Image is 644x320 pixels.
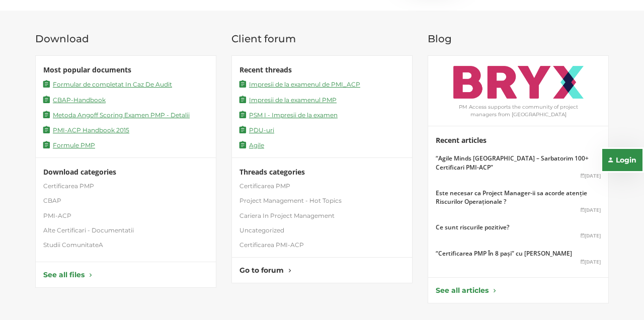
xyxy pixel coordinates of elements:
[428,33,609,44] h3: Blog
[43,226,134,234] a: Alte Certificari - Documentatii
[436,189,601,206] a: Este necesar ca Project Manager-ii sa acorde atenție Riscurilor Operaționale ?
[239,182,290,190] a: Certificarea PMP
[453,66,584,99] img: PMCommunity
[239,78,360,89] a: Impresii de la examenul de PMI_ACP
[43,109,190,119] a: Metoda Angoff Scoring Examen PMP - Detalii
[436,172,601,179] span: [DATE]
[43,66,208,73] h4: Most popular documents
[239,168,405,176] h4: Threads categories
[436,206,601,213] span: [DATE]
[239,241,304,249] a: Certificarea PMI-ACP
[436,104,601,118] p: PM Access supports the community of project managers from [GEOGRAPHIC_DATA]
[239,94,337,104] a: Impresii de la examenul PMP
[43,168,208,176] h4: Download categories
[239,211,335,220] a: Cariera In Project Management
[239,265,405,275] a: Go to forum
[601,147,644,173] button: Login
[43,94,106,104] a: CBAP-Handbook
[43,270,208,280] a: See all files
[436,249,572,258] a: “Certificarea PMP ȋn 8 pași” cu [PERSON_NAME]
[239,109,338,119] a: PSM I - Impresii de la examen
[239,139,264,149] a: Agile
[43,78,172,89] a: Formular de completat In Caz De Audit
[43,182,94,190] a: Certificarea PMP
[239,124,274,134] a: PDU-uri
[35,33,216,44] h3: Download
[43,211,71,220] a: PMI-ACP
[436,154,601,171] a: “Agile Minds [GEOGRAPHIC_DATA] – Sarbatorim 100+ Certificari PMI-ACP”
[231,33,413,44] h3: Client forum
[239,226,284,234] a: Uncategorized
[43,139,95,149] a: Formule PMP
[436,232,601,239] span: [DATE]
[436,223,509,231] a: Ce sunt riscurile pozitive?
[436,285,601,295] a: See all articles
[239,196,342,205] a: Project Management - Hot Topics
[43,196,61,205] a: CBAP
[239,66,405,73] h4: Recent threads
[43,241,103,249] a: Studii ComunitateA
[43,124,129,134] a: PMI-ACP Handbook 2015
[436,258,601,265] span: [DATE]
[436,136,601,144] h4: Recent articles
